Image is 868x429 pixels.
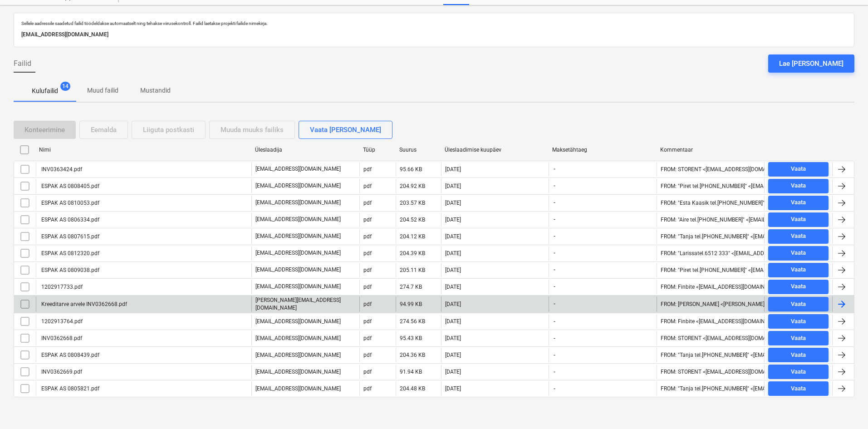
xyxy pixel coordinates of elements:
div: Vaata [791,281,806,292]
div: ESPAK AS 0805821.pdf [40,385,99,392]
span: - [553,216,556,223]
p: [EMAIL_ADDRESS][DOMAIN_NAME] [21,30,847,39]
div: 94.99 KB [400,301,422,307]
button: Vaata [768,246,829,261]
div: pdf [363,352,372,358]
span: - [553,335,556,342]
button: Vaata [768,179,829,193]
div: Vaata [791,350,806,360]
div: [DATE] [445,233,461,240]
button: Vaata [768,297,829,311]
span: - [553,283,556,291]
div: pdf [363,250,372,256]
div: ESPAK AS 0807615.pdf [40,233,99,240]
div: pdf [363,233,372,240]
span: - [553,385,556,393]
div: [DATE] [445,385,461,392]
div: 204.36 KB [400,352,425,358]
div: 95.43 KB [400,335,422,341]
span: - [553,199,556,207]
div: INV0363424.pdf [40,166,82,173]
span: - [553,232,556,240]
span: - [553,249,556,257]
div: 205.11 KB [400,267,425,273]
div: pdf [363,301,372,307]
span: - [553,351,556,359]
div: Vaata [791,248,806,258]
div: [DATE] [445,166,461,173]
div: 95.66 KB [400,166,422,173]
div: ESPAK AS 0808405.pdf [40,183,99,189]
div: ESPAK AS 0808439.pdf [40,352,99,358]
p: [EMAIL_ADDRESS][DOMAIN_NAME] [255,216,341,223]
div: Kreeditarve arvele INV0362668.pdf [40,301,127,307]
button: Vaata [768,196,829,210]
div: 91.94 KB [400,369,422,375]
p: [EMAIL_ADDRESS][DOMAIN_NAME] [255,335,341,342]
div: pdf [363,200,372,206]
div: 204.52 KB [400,217,425,223]
div: [DATE] [445,217,461,223]
p: [EMAIL_ADDRESS][DOMAIN_NAME] [255,199,341,207]
iframe: Chat Widget [823,385,868,429]
div: Vaata [791,384,806,394]
p: [EMAIL_ADDRESS][DOMAIN_NAME] [255,318,341,325]
div: pdf [363,335,372,341]
div: Vaata [791,333,806,344]
div: 1202917733.pdf [40,284,83,290]
button: Vaata [768,162,829,177]
button: Vaata [768,212,829,227]
div: pdf [363,217,372,223]
div: 204.48 KB [400,385,425,392]
div: Suurus [399,147,437,153]
button: Vaata [768,314,829,329]
button: Vaata [768,381,829,396]
p: Kulufailid [32,86,58,96]
p: [EMAIL_ADDRESS][DOMAIN_NAME] [255,182,341,190]
span: - [553,368,556,376]
div: Üleslaadija [255,147,356,153]
p: [EMAIL_ADDRESS][DOMAIN_NAME] [255,368,341,376]
div: [DATE] [445,369,461,375]
div: INV0362669.pdf [40,369,82,375]
span: - [553,318,556,325]
span: - [553,300,556,308]
span: - [553,266,556,274]
div: pdf [363,318,372,325]
div: pdf [363,385,372,392]
div: 204.12 KB [400,233,425,240]
div: 274.7 KB [400,284,422,290]
div: 203.57 KB [400,200,425,206]
div: [DATE] [445,335,461,341]
div: Vaata [791,181,806,191]
div: 274.56 KB [400,318,425,325]
button: Vaata [768,348,829,362]
div: [DATE] [445,183,461,189]
div: Vaata [791,316,806,327]
span: Failid [14,58,31,69]
button: Vaata [768,365,829,379]
div: Vaata [791,299,806,310]
div: pdf [363,284,372,290]
div: Vaata [791,367,806,377]
div: Vaata [PERSON_NAME] [310,124,381,136]
p: [EMAIL_ADDRESS][DOMAIN_NAME] [255,283,341,291]
div: ESPAK AS 0809038.pdf [40,267,99,273]
div: [DATE] [445,352,461,358]
button: Vaata [PERSON_NAME] [299,121,392,139]
p: Sellele aadressile saadetud failid töödeldakse automaatselt ning tehakse viirusekontroll. Failid ... [21,20,847,26]
div: ESPAK AS 0806334.pdf [40,217,99,223]
div: Vaata [791,197,806,208]
div: Kommentaar [660,147,761,153]
div: [DATE] [445,267,461,273]
p: [EMAIL_ADDRESS][DOMAIN_NAME] [255,351,341,359]
div: INV0362668.pdf [40,335,82,341]
div: Vestlusvidin [823,385,868,429]
div: [DATE] [445,318,461,325]
div: 204.39 KB [400,250,425,256]
div: ESPAK AS 0812320.pdf [40,250,99,256]
div: Vaata [791,231,806,242]
div: Nimi [39,147,248,153]
button: Vaata [768,280,829,294]
button: Vaata [768,263,829,277]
